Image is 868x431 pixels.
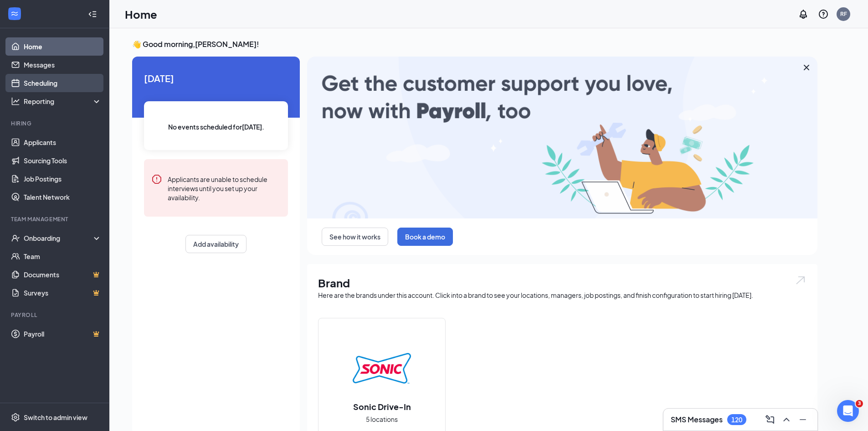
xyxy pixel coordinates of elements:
[185,235,247,253] button: Add availability
[353,339,411,397] img: Sonic Drive-In
[731,416,742,424] div: 120
[795,275,806,286] img: open.6027fd2a22e1237b5b06.svg
[11,311,100,319] div: Payroll
[397,228,453,246] button: Book a demo
[318,291,806,300] div: Here are the brands under this account. Click into a brand to see your locations, managers, job p...
[11,413,20,422] svg: Settings
[24,37,102,56] a: Home
[24,188,102,206] a: Talent Network
[125,6,157,22] h1: Home
[798,9,809,20] svg: Notifications
[24,170,102,188] a: Job Postings
[11,234,20,243] svg: UserCheck
[24,234,94,243] div: Onboarding
[144,71,288,85] span: [DATE]
[797,414,808,425] svg: Minimize
[11,97,20,106] svg: Analysis
[24,133,102,151] a: Applicants
[151,174,162,185] svg: Error
[781,414,792,425] svg: ChevronUp
[11,215,100,223] div: Team Management
[307,57,817,218] img: payroll-large.gif
[24,56,102,74] a: Messages
[168,174,281,202] div: Applicants are unable to schedule interviews until you set up your availability.
[366,414,398,424] span: 5 locations
[24,97,102,106] div: Reporting
[837,400,859,422] iframe: Intercom live chat
[779,412,794,427] button: ChevronUp
[818,9,829,20] svg: QuestionInfo
[24,325,102,343] a: PayrollCrown
[344,401,420,412] h2: Sonic Drive-In
[11,119,100,127] div: Hiring
[856,400,863,407] span: 3
[24,413,87,422] div: Switch to admin view
[24,151,102,170] a: Sourcing Tools
[24,247,102,265] a: Team
[765,414,776,425] svg: ComposeMessage
[132,39,817,49] h3: 👋 Good morning, [PERSON_NAME] !
[24,74,102,92] a: Scheduling
[671,415,723,425] h3: SMS Messages
[318,275,806,291] h1: Brand
[801,62,812,73] svg: Cross
[840,10,847,18] div: RF
[322,228,388,246] button: See how it works
[763,412,777,427] button: ComposeMessage
[796,412,810,427] button: Minimize
[168,122,264,132] span: No events scheduled for [DATE] .
[10,9,19,18] svg: WorkstreamLogo
[88,10,97,19] svg: Collapse
[24,265,102,284] a: DocumentsCrown
[24,284,102,302] a: SurveysCrown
